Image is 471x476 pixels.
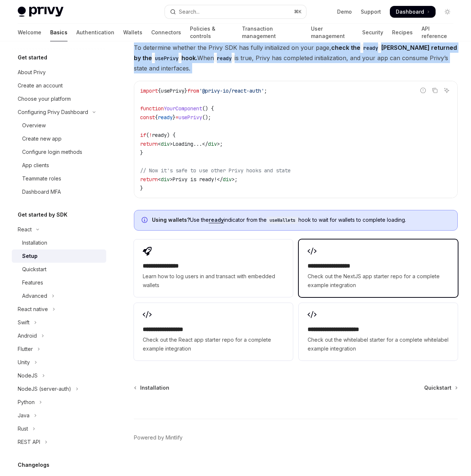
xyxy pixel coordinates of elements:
a: Features [12,276,106,289]
a: Create new app [12,132,106,145]
a: Teammate roles [12,172,106,185]
a: ready [209,217,224,223]
a: Wallets [123,24,142,41]
svg: Info [142,217,149,224]
div: NodeJS (server-auth) [18,384,71,393]
span: Loading... [173,141,202,147]
div: REST API [18,438,40,446]
a: Setup [12,249,106,263]
div: NodeJS [18,371,38,380]
span: ⌘ K [294,9,302,15]
div: Dashboard MFA [22,187,61,196]
div: Create an account [18,81,63,90]
div: Quickstart [22,265,46,274]
button: Toggle Rust section [12,422,106,435]
span: </ [217,176,223,183]
span: (); [202,114,211,121]
code: usePrivy [152,54,181,62]
a: Support [361,8,381,15]
span: div [161,141,170,147]
span: Check out the React app starter repo for a complete example integration [143,335,284,353]
button: Toggle React native section [12,303,106,316]
a: Create an account [12,79,106,92]
button: Toggle NodeJS section [12,369,106,382]
span: ready [158,114,173,121]
span: Check out the NextJS app starter repo for a complete example integration [308,272,449,290]
a: Dashboard MFA [12,185,106,199]
span: return [140,176,158,183]
span: > [217,141,220,147]
a: Security [362,24,383,41]
code: useWallets [267,217,298,224]
span: } [184,87,187,94]
span: Quickstart [424,384,451,392]
span: div [223,176,232,183]
span: ( [146,132,149,138]
a: **** **** **** *Learn how to log users in and transact with embedded wallets [134,239,293,297]
a: **** **** **** **** ***Check out the whitelabel starter for a complete whitelabel example integra... [299,303,458,361]
button: Toggle Advanced section [12,289,106,303]
strong: Using wallets? [152,217,190,223]
a: Overview [12,119,106,132]
a: User management [311,24,354,41]
span: Learn how to log users in and transact with embedded wallets [143,272,284,290]
span: ; [264,87,267,94]
div: Java [18,411,30,420]
span: > [170,176,173,183]
div: Features [22,278,43,287]
a: About Privy [12,66,106,79]
a: Connectors [151,24,181,41]
span: '@privy-io/react-auth' [199,87,264,94]
a: Authentication [76,24,114,41]
button: Toggle Flutter section [12,342,106,356]
div: Swift [18,318,30,327]
span: { [158,87,161,94]
a: **** **** **** ***Check out the React app starter repo for a complete example integration [134,303,293,361]
span: Privy is ready! [173,176,217,183]
a: Transaction management [242,24,302,41]
h5: Get started [18,53,47,62]
a: API reference [422,24,453,41]
a: Installation [12,236,106,249]
button: Toggle Android section [12,329,106,342]
a: **** **** **** ****Check out the NextJS app starter repo for a complete example integration [299,239,458,297]
span: Dashboard [396,8,424,15]
span: usePrivy [179,114,202,121]
div: Android [18,331,37,340]
a: Quickstart [424,384,457,392]
button: Open search [165,5,306,18]
span: div [208,141,217,147]
div: Python [18,398,35,407]
span: < [158,141,161,147]
span: if [140,132,146,138]
div: React [18,225,32,234]
span: function [140,105,164,112]
span: > [232,176,235,183]
div: Search... [179,7,200,16]
a: Policies & controls [190,24,233,41]
a: Dashboard [390,6,436,18]
div: Configure login methods [22,148,82,156]
span: ! [149,132,152,138]
a: App clients [12,159,106,172]
span: </ [202,141,208,147]
span: return [140,141,158,147]
div: Create new app [22,134,62,143]
div: Setup [22,252,38,261]
div: About Privy [18,68,46,77]
a: Quickstart [12,263,106,276]
a: Powered by Mintlify [134,434,183,441]
span: } [140,149,143,156]
h5: Get started by SDK [18,210,67,219]
span: Installation [140,384,169,392]
span: () { [202,105,214,112]
button: Toggle Java section [12,409,106,422]
span: < [158,176,161,183]
div: Advanced [22,292,47,300]
span: ) { [167,132,176,138]
button: Toggle Swift section [12,316,106,329]
button: Toggle dark mode [441,6,453,18]
span: ; [220,141,223,147]
span: Use the indicator from the hook to wait for wallets to complete loading. [152,216,450,224]
span: To determine whether the Privy SDK has fully initialized on your page, When is true, Privy has co... [134,42,458,73]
